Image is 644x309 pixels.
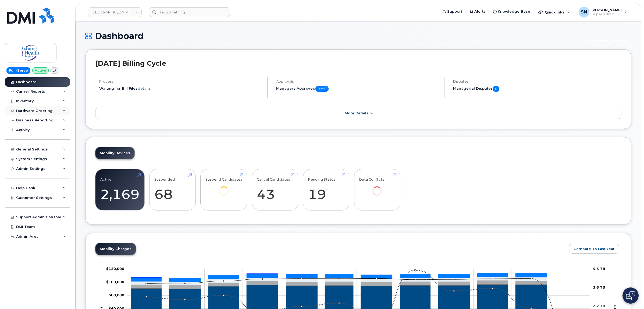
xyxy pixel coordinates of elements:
[85,31,580,41] h1: Dashboard
[106,266,124,271] g: $0
[95,243,136,255] a: Mobility Charges
[109,293,124,297] g: $0
[493,86,499,92] span: 0
[109,293,124,297] tspan: $80,000
[276,79,439,83] h4: Approvals
[308,172,344,208] a: Pending Status 19
[276,86,439,92] h5: Managers Approved
[106,280,124,284] tspan: $100,000
[574,246,615,251] span: Compare To Last Year
[99,86,262,91] li: Waiting for Bill Files
[453,86,621,92] h5: Managerial Disputes
[205,172,242,203] a: Suspend Candidates
[593,304,605,308] tspan: 2.7 TB
[593,266,605,271] tspan: 4.5 TB
[154,172,191,208] a: Suspended 68
[626,291,635,300] img: Open chat
[315,86,329,92] span: 0 of 0
[453,79,621,83] h4: Disputes
[95,59,621,67] h2: [DATE] Billing Cycle
[95,147,134,159] a: Mobility Devices
[359,172,395,203] a: Data Conflicts
[100,172,140,208] a: Active 2,169
[593,285,605,289] tspan: 3.6 TB
[138,86,151,90] a: details
[569,244,619,254] button: Compare To Last Year
[257,172,293,208] a: Cancel Candidates 43
[106,280,124,284] g: $0
[106,266,124,271] tspan: $120,000
[99,79,262,83] h4: Process
[583,36,631,45] button: Customer Card
[345,111,368,115] span: More Details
